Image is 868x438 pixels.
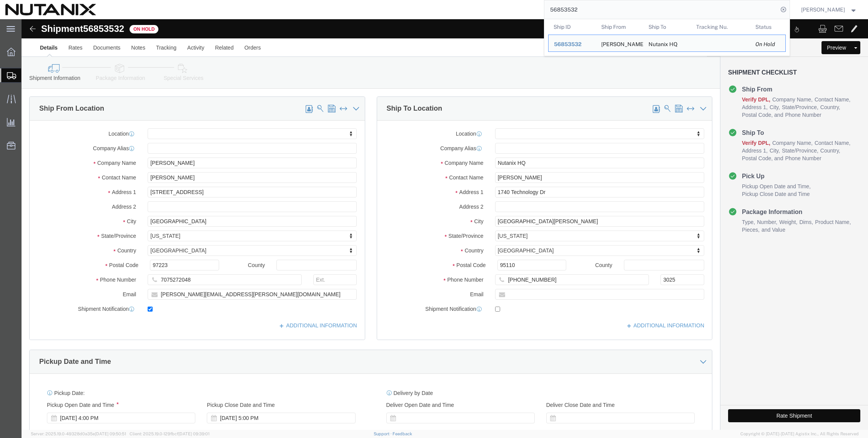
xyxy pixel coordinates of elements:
th: Tracking Nu. [690,19,750,35]
span: Server: 2025.19.0-49328d0a35e [31,431,126,436]
span: [DATE] 09:39:01 [178,431,210,436]
table: Search Results [548,19,790,56]
img: logo [5,4,96,15]
th: Status [750,19,786,35]
a: Feedback [392,431,412,436]
span: Client: 2025.19.0-129fbcf [130,431,210,436]
div: 56853532 [554,40,590,48]
input: Search for shipment number, reference number [544,0,778,19]
span: Ray Hirata [801,5,845,14]
div: Nutanix HQ [649,35,677,51]
span: Copyright © [DATE]-[DATE] Agistix Inc., All Rights Reserved [740,431,859,437]
span: 56853532 [554,41,582,47]
th: Ship To [643,19,691,35]
div: On Hold [755,40,780,48]
a: Support [374,431,393,436]
button: [PERSON_NAME] [801,5,858,14]
span: [DATE] 09:50:51 [95,431,126,436]
iframe: FS Legacy Container [22,19,868,430]
th: Ship ID [548,19,596,35]
div: Natalie Latham [601,35,638,51]
th: Ship From [595,19,643,35]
